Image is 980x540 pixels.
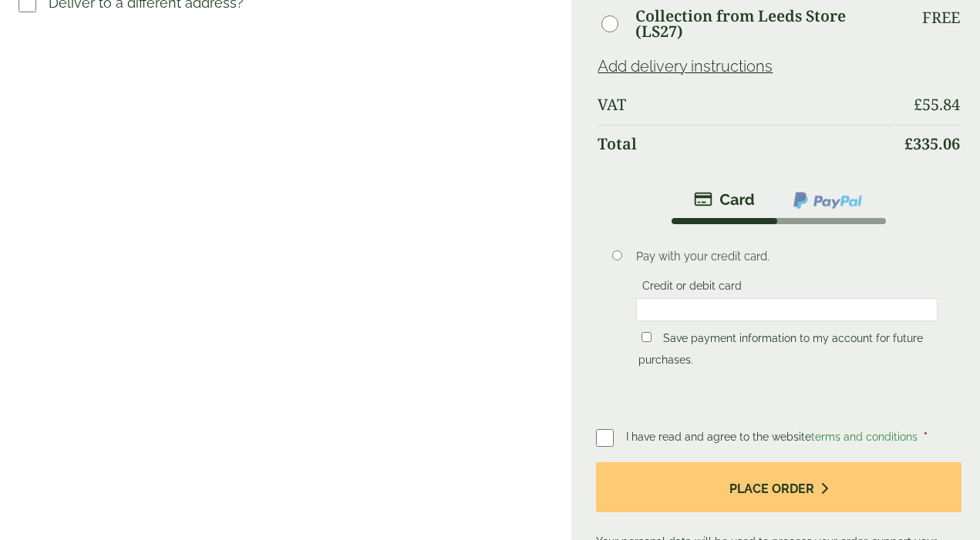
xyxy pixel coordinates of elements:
img: stripe.png [694,190,755,209]
bdi: 55.84 [914,94,960,115]
label: Save payment information to my account for future purchases. [638,332,923,371]
abbr: required [924,431,928,443]
bdi: 335.06 [904,133,960,154]
span: £ [914,94,922,115]
p: Pay with your credit card. [636,248,938,265]
span: £ [904,133,913,154]
span: I have read and agree to the website [626,431,921,443]
label: Credit or debit card [636,280,748,297]
label: Collection from Leeds Store (LS27) [635,8,894,39]
p: Free [922,8,960,27]
img: ppcp-gateway.png [792,190,864,210]
a: terms and conditions [811,431,918,443]
th: VAT [598,86,894,123]
iframe: To enrich screen reader interactions, please activate Accessibility in Grammarly extension settings [641,303,933,317]
a: Add delivery instructions [598,57,773,75]
th: Total [598,125,894,163]
button: Place order [596,462,961,512]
